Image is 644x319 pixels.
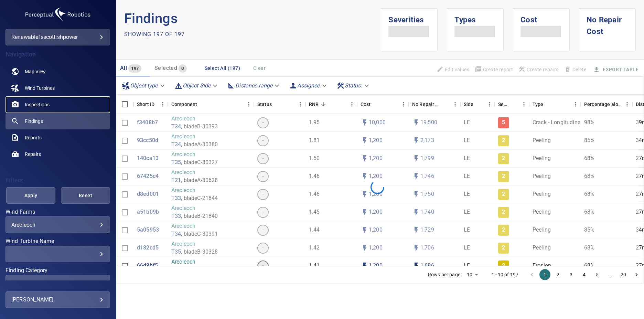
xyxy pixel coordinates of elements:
button: Go to page 2 [552,269,563,280]
div: Severity [495,95,529,114]
a: windturbines noActive [6,80,110,96]
button: Menu [484,99,495,109]
div: … [605,271,616,278]
a: findings active [6,113,110,129]
div: Component [168,95,254,114]
p: Rows per page: [428,271,461,278]
button: Menu [570,99,581,109]
h1: Cost [520,9,561,26]
div: Wind Farms [6,216,110,233]
span: Reset [69,191,101,200]
p: Arecleoch [171,258,218,266]
div: Repair Now Ratio: The ratio of the additional incurred cost of repair in 1 year and the cost of r... [309,95,319,114]
button: Sort [319,99,328,109]
svg: Auto cost [361,262,369,270]
div: The base labour and equipment costs to repair the finding. Does not include the loss of productio... [361,95,371,114]
img: renewablefsscottishpower-logo [23,6,92,23]
div: Type [529,95,581,114]
button: Sort [197,99,207,109]
p: 2 [502,262,505,270]
label: Wind Farms [6,209,110,215]
button: Go to page 20 [618,269,629,280]
button: Menu [622,99,632,109]
button: Select All (197) [202,62,243,75]
p: 1.41 [309,262,320,270]
div: Projected additional costs incurred by waiting 1 year to repair. This is a function of possible i... [412,95,440,114]
h1: No Repair Cost [587,9,627,37]
p: Showing 197 of 197 [124,30,185,39]
p: 1,686 [420,262,434,270]
label: Finding Category [6,268,110,273]
p: Erosion [533,262,551,270]
div: Assignee [286,79,331,92]
div: Percentage along [584,95,622,114]
a: repairs noActive [6,146,110,162]
span: 197 [128,65,141,73]
a: reports noActive [6,129,110,146]
div: Severity [498,95,509,114]
h4: Filters [6,177,110,184]
div: Status: [334,79,373,92]
div: 10 [464,270,481,280]
button: Go to next page [631,269,642,280]
em: Object Side [183,82,211,89]
button: Menu [347,99,357,109]
em: Distance range [235,82,272,89]
button: Go to page 5 [592,269,603,280]
button: Go to page 3 [566,269,577,280]
span: Repairs [25,151,41,158]
span: Inspections [25,101,50,108]
div: Side [460,95,495,114]
button: Apply [6,187,55,204]
a: inspections noActive [6,96,110,113]
span: Findings that are included in repair orders will not be updated [434,64,472,75]
button: page 1 [539,269,550,280]
button: Menu [398,99,409,109]
span: Findings [25,118,43,125]
div: Object Side [172,79,222,92]
em: Status : [345,82,362,89]
button: Sort [371,99,380,109]
div: Wind Turbine Name [6,246,110,262]
button: Sort [440,99,450,109]
div: Type [533,95,544,114]
div: Percentage along [581,95,632,114]
span: Apply the latest inspection filter to create repairs [516,64,561,75]
div: No Repair Cost [409,95,460,114]
span: Map View [25,68,46,75]
div: Cost [357,95,409,114]
div: Short ID [133,95,168,114]
p: LE [464,262,470,270]
span: Apply [15,191,47,200]
h4: Navigation [6,51,110,58]
a: map noActive [6,63,110,80]
span: Reports [25,134,42,141]
div: Distance range [224,79,283,92]
svg: Auto impact [412,262,420,270]
a: 66d8bf5 [137,262,158,270]
div: renewablefsscottishpower [6,29,110,45]
p: 68% [584,262,594,270]
div: Short ID [137,95,154,114]
span: 0 [179,65,186,73]
label: Wind Turbine Name [6,238,110,244]
div: Status [254,95,305,114]
div: Object type [119,79,169,92]
button: Sort [509,99,519,109]
button: Go to page 4 [579,269,590,280]
button: Menu [519,99,529,109]
button: Menu [295,99,305,109]
span: - [258,262,268,270]
div: [PERSON_NAME] [11,294,104,305]
span: Findings that are included in repair orders can not be deleted [561,64,589,75]
em: Object type [130,82,158,89]
button: Reset [61,187,110,204]
button: Menu [158,99,168,109]
h1: Severities [388,9,429,26]
div: Status [257,95,272,114]
div: Arecleoch [11,222,104,228]
span: Selected [154,65,177,71]
button: Menu [450,99,460,109]
div: Side [464,95,474,114]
